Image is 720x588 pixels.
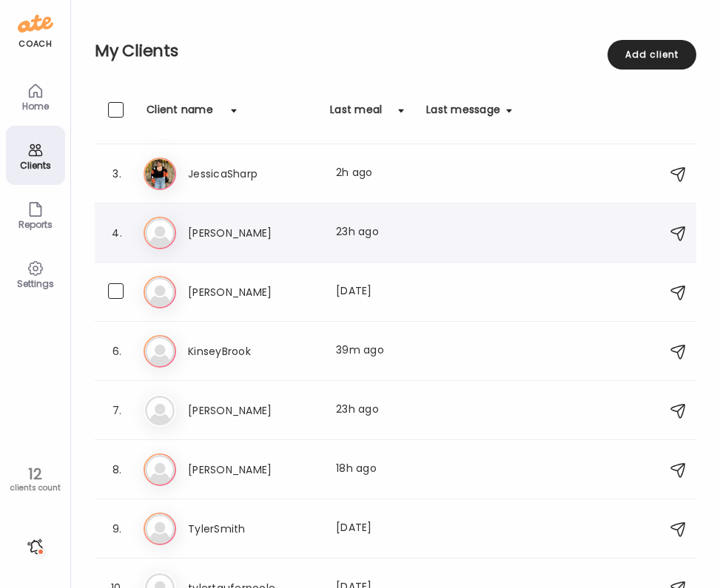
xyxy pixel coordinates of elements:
[188,283,318,301] h3: [PERSON_NAME]
[608,40,696,70] div: Add client
[9,101,62,111] div: Home
[336,342,414,360] div: 39m ago
[188,165,318,183] h3: JessicaSharp
[188,224,318,242] h3: [PERSON_NAME]
[147,102,213,126] div: Client name
[108,402,126,419] div: 7.
[336,402,414,419] div: 23h ago
[188,342,318,360] h3: KinseyBrook
[5,483,65,493] div: clients count
[5,465,65,483] div: 12
[108,342,126,360] div: 6.
[188,461,318,479] h3: [PERSON_NAME]
[188,520,318,538] h3: TylerSmith
[336,283,414,301] div: [DATE]
[108,224,126,242] div: 4.
[336,165,414,183] div: 2h ago
[108,520,126,538] div: 9.
[95,40,696,62] h2: My Clients
[9,160,62,170] div: Clients
[336,461,414,479] div: 18h ago
[188,402,318,419] h3: [PERSON_NAME]
[108,461,126,479] div: 8.
[330,102,382,126] div: Last meal
[426,102,500,126] div: Last message
[336,520,414,538] div: [DATE]
[9,279,62,288] div: Settings
[18,38,52,50] div: coach
[108,165,126,183] div: 3.
[9,220,62,229] div: Reports
[18,12,53,36] img: ate
[336,224,414,242] div: 23h ago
